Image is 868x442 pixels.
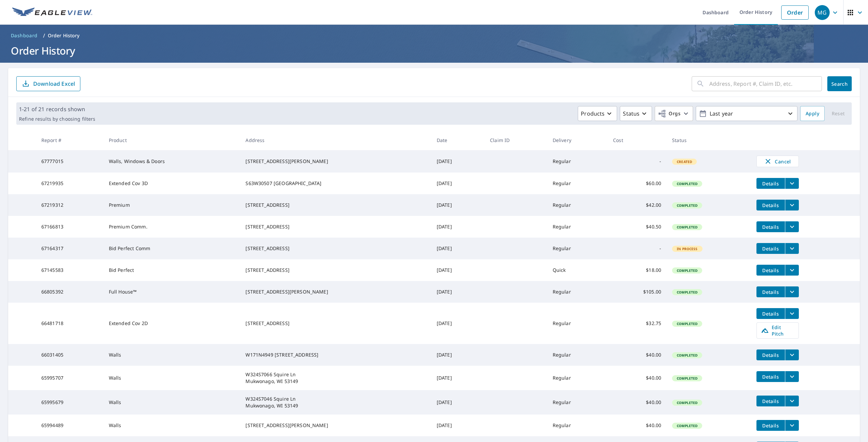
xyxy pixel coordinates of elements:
nav: breadcrumb [8,30,860,41]
div: W171N4949 [STREET_ADDRESS] [245,351,426,358]
p: 1-21 of 21 records shown [19,105,95,113]
span: Details [761,289,781,295]
span: Completed [673,321,702,326]
button: filesDropdownBtn-66031405 [785,349,799,360]
div: [STREET_ADDRESS] [245,320,426,327]
td: $60.00 [608,173,667,194]
span: Apply [806,109,819,118]
span: Created [673,159,696,164]
div: [STREET_ADDRESS] [245,245,426,252]
button: Status [620,106,652,121]
td: 67219935 [36,173,103,194]
a: Order [781,5,809,20]
button: filesDropdownBtn-65994489 [785,420,799,431]
td: 67164317 [36,238,103,259]
th: Date [431,130,485,150]
button: detailsBtn-65994489 [756,420,785,431]
span: Details [761,224,781,230]
td: 66805392 [36,281,103,303]
p: Refine results by choosing filters [19,116,95,122]
span: Orgs [658,109,680,118]
td: 66031405 [36,344,103,366]
span: Details [761,310,781,317]
li: / [43,32,45,40]
button: Last year [696,106,797,121]
button: Apply [800,106,825,121]
th: Report # [36,130,103,150]
button: detailsBtn-66481718 [756,308,785,319]
button: detailsBtn-67219312 [756,200,785,210]
input: Address, Report #, Claim ID, etc. [709,74,822,93]
div: W324S7066 Squire Ln Mukwonago, WI 53149 [245,371,426,385]
th: Cost [608,130,667,150]
span: In Process [673,246,702,251]
span: Dashboard [11,32,38,39]
td: Premium Comm. [103,216,240,238]
td: 67145583 [36,259,103,281]
button: filesDropdownBtn-67219312 [785,200,799,210]
button: filesDropdownBtn-65995679 [785,396,799,406]
div: S63W30507 [GEOGRAPHIC_DATA] [245,180,426,187]
a: Edit Pitch [756,322,799,339]
td: [DATE] [431,173,485,194]
span: Completed [673,181,702,186]
span: Details [761,352,781,358]
span: Details [761,422,781,429]
span: Completed [673,400,702,405]
td: Regular [547,238,608,259]
td: Regular [547,150,608,173]
button: detailsBtn-67219935 [756,178,785,189]
td: Walls [103,366,240,390]
button: filesDropdownBtn-66481718 [785,308,799,319]
span: Completed [673,290,702,295]
td: Extended Cov 2D [103,303,240,344]
td: [DATE] [431,415,485,436]
td: 65994489 [36,415,103,436]
span: Details [761,374,781,380]
th: Delivery [547,130,608,150]
td: [DATE] [431,194,485,216]
td: Walls [103,415,240,436]
td: $40.50 [608,216,667,238]
div: [STREET_ADDRESS][PERSON_NAME] [245,158,426,165]
td: Regular [547,173,608,194]
span: Details [761,267,781,274]
button: filesDropdownBtn-67166813 [785,221,799,232]
span: Completed [673,353,702,358]
div: [STREET_ADDRESS] [245,267,426,274]
td: Regular [547,194,608,216]
td: Extended Cov 3D [103,173,240,194]
button: Products [578,106,617,121]
span: Details [761,202,781,208]
td: Regular [547,390,608,415]
img: EV Logo [12,7,92,18]
td: 66481718 [36,303,103,344]
td: $42.00 [608,194,667,216]
button: Orgs [655,106,693,121]
td: - [608,238,667,259]
td: $32.75 [608,303,667,344]
div: [STREET_ADDRESS][PERSON_NAME] [245,288,426,295]
span: Completed [673,225,702,229]
td: [DATE] [431,259,485,281]
td: $40.00 [608,415,667,436]
div: W324S7046 Squire Ln Mukwonago, WI 53149 [245,396,426,409]
p: Products [581,109,605,118]
button: detailsBtn-65995679 [756,396,785,406]
td: 65995679 [36,390,103,415]
td: [DATE] [431,238,485,259]
td: $40.00 [608,344,667,366]
td: Regular [547,344,608,366]
td: Full House™ [103,281,240,303]
td: 67777015 [36,150,103,173]
td: Bid Perfect [103,259,240,281]
button: Search [827,76,852,91]
button: detailsBtn-66805392 [756,286,785,297]
div: MG [815,5,830,20]
span: Completed [673,203,702,208]
td: [DATE] [431,344,485,366]
button: filesDropdownBtn-67219935 [785,178,799,189]
button: filesDropdownBtn-65995707 [785,371,799,382]
span: Cancel [764,157,792,165]
div: [STREET_ADDRESS] [245,223,426,230]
